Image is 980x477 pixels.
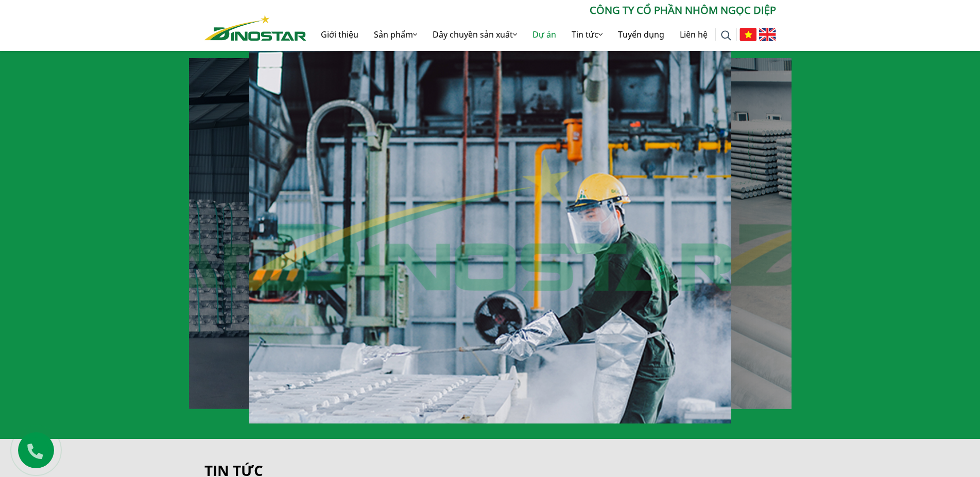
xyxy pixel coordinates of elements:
[740,28,757,41] img: Tiếng Việt
[672,18,715,51] a: Liên hệ
[249,44,731,424] div: 12 / 30
[721,30,731,41] img: search
[366,18,425,51] a: Sản phẩm
[564,18,610,51] a: Tin tức
[759,28,776,41] img: English
[525,18,564,51] a: Dự án
[204,15,306,41] img: Nhôm Dinostar
[306,3,776,18] p: CÔNG TY CỔ PHẦN NHÔM NGỌC DIỆP
[204,13,306,40] a: Nhôm Dinostar
[425,18,525,51] a: Dây chuyền sản xuất
[610,18,672,51] a: Tuyển dụng
[313,18,366,51] a: Giới thiệu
